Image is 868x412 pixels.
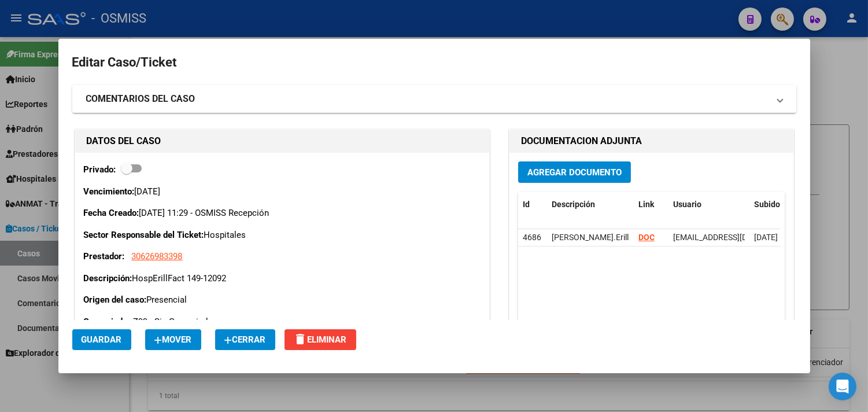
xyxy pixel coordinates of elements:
mat-icon: delete [294,332,308,346]
strong: COMENTARIOS DEL CASO [86,92,195,106]
button: Agregar Documento [518,161,631,183]
span: Mover [154,334,192,345]
strong: Descripción: [84,273,132,284]
strong: DATOS DEL CASO [87,135,161,146]
span: Agregar Documento [527,167,622,178]
datatable-header-cell: Subido [749,192,807,217]
span: Cerrar [224,334,266,345]
datatable-header-cell: Link [634,192,668,217]
p: Presencial [84,293,481,307]
strong: Prestador: [84,251,125,262]
h2: Editar Caso/Ticket [72,51,796,73]
p: HospErillFact 149-12092 [84,272,481,285]
strong: Origen del caso: [84,295,147,305]
p: Z99 - Sin Gerenciador [84,315,481,329]
p: Hospitales [84,229,481,242]
div: 4686 [523,231,542,244]
span: Link [638,200,654,209]
h1: DOCUMENTACION ADJUNTA [521,134,782,148]
mat-expansion-panel-header: COMENTARIOS DEL CASO [72,85,796,113]
span: Id [523,200,530,209]
strong: Vencimiento: [84,186,135,197]
span: Guardar [82,334,122,345]
p: [DATE] [84,185,481,198]
datatable-header-cell: Descripción [547,192,634,217]
datatable-header-cell: Usuario [668,192,749,217]
strong: Privado: [84,164,116,175]
span: Subido [754,200,780,209]
button: Guardar [72,329,131,350]
button: Cerrar [215,329,275,350]
a: DOC [638,233,655,242]
span: [PERSON_NAME].ErillFact 149-12092 [552,233,686,242]
strong: Fecha Creado: [84,208,139,218]
span: Usuario [673,200,701,209]
span: Eliminar [294,334,347,345]
span: 30626983398 [132,251,183,262]
p: [DATE] 11:29 - OSMISS Recepción [84,207,481,220]
span: Descripción [552,200,595,209]
span: [DATE] [754,233,778,242]
button: Eliminar [285,329,356,350]
strong: Gerenciador: [84,317,134,327]
div: Open Intercom Messenger [829,373,856,400]
datatable-header-cell: Id [518,192,547,217]
strong: Sector Responsable del Ticket: [84,230,204,240]
button: Mover [145,329,201,350]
